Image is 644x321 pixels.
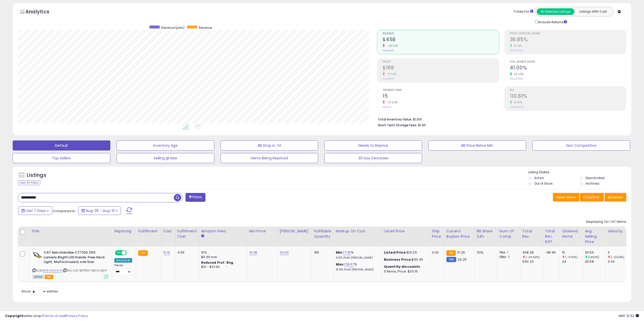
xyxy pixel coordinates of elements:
[280,250,289,255] a: 34.00
[432,250,440,255] div: 0.00
[522,259,543,264] div: 640.23
[114,264,132,275] div: Preset:
[314,229,331,239] div: Fulfillable Quantity
[45,275,53,279] span: FBA
[512,44,522,48] small: 15.19%
[115,251,122,255] span: ON
[510,89,626,92] span: ROI
[500,250,516,255] div: FBA: 1
[336,268,378,271] p: 41.74% Profit [PERSON_NAME]
[32,275,44,279] span: All listings currently available for purchase on Amazon
[545,250,556,255] div: -181.95
[32,250,108,278] div: ASIN:
[384,250,426,255] div: $31.25
[385,44,398,48] small: -28.42%
[53,209,76,213] span: Compared to:
[43,268,62,273] a: B0842W9VLR
[618,313,639,318] span: 2025-09-9 21:32 GMT
[583,195,599,200] span: Columns
[586,219,626,224] div: Displaying 1 to 1 of 1 items
[384,257,412,262] b: Business Price:
[446,250,456,256] small: FBA
[221,153,318,163] button: Items Being Repriced
[534,176,544,180] label: Active
[334,227,382,246] th: The percentage added to the cost of goods (COGS) that forms the calculator for Min & Max prices.
[510,49,523,52] small: Prev: 31.99%
[336,250,378,260] div: %
[177,229,197,239] div: Fulfillment Cost
[201,229,245,234] div: Amazon Fees
[44,250,105,266] b: CAT Merchandise CT7100 200 Lumens Bright LED Hands-Free Neck Light, Multicoloured, one Size
[383,65,499,72] h2: $169
[86,208,115,213] span: Aug-25 - Aug-31
[114,258,132,263] div: Amazon AI
[522,250,543,255] div: 458.28
[586,181,599,186] label: Archived
[378,117,412,121] b: Total Inventory Value:
[383,93,499,100] h2: 15
[280,229,310,234] div: [PERSON_NAME]
[378,123,417,127] b: Short Term Storage Fees:
[534,181,553,186] label: Out of Stock
[574,8,612,15] button: Listings With Cost
[562,250,583,255] div: 15
[545,229,558,244] div: Total Rev. Diff.
[585,229,603,244] div: Avg Selling Price
[22,289,58,294] span: Show: entries
[510,106,524,109] small: Prev: 83.99%
[27,172,46,179] h5: Listings
[446,257,456,262] small: FBM
[611,255,624,259] small: (-12.54%)
[199,26,212,30] span: Revenue
[562,259,583,264] div: 24
[201,234,204,238] small: Amazon Fees.
[510,77,523,80] small: Prev: 31.00%
[66,313,88,318] a: Privacy Policy
[43,313,65,318] a: Terms of Use
[378,116,622,122] li: $1,991
[608,259,628,264] div: 3.43
[324,140,422,151] button: Needs to Reprice
[510,93,626,100] h2: 110.81%
[383,32,499,35] span: Revenue
[117,153,214,163] button: Selling @ Max
[428,140,526,151] button: BB Price Below Min
[510,65,626,72] h2: 41.00%
[18,206,52,215] button: Last 7 Days
[5,313,24,318] strong: Copyright
[384,264,420,269] b: Quantity discounts
[385,72,397,76] small: -17.54%
[432,229,442,239] div: Ship Price
[13,153,110,163] button: Top Sellers
[249,250,257,255] a: 19.38
[383,61,499,63] span: Profit
[201,250,243,255] div: 15%
[177,250,195,255] div: 4.55
[565,255,577,259] small: (-37.5%)
[31,229,110,234] div: Title
[383,37,499,43] h2: $458
[522,229,541,239] div: Total Rev.
[608,250,628,255] div: 3
[510,32,626,35] span: Profit [PERSON_NAME]
[385,101,398,104] small: -37.50%
[553,193,579,202] button: Save View
[161,26,184,30] span: Revenue (prev)
[585,250,605,255] div: 30.55
[249,229,275,234] div: Min Price
[526,255,540,259] small: (-28.42%)
[324,153,422,163] button: 30 Day Decrease
[201,255,243,259] div: $0.30 min
[138,229,159,234] div: Fulfillment
[510,61,626,63] span: Avg. Buybox Share
[26,208,46,213] span: Last 7 Days
[418,123,426,128] span: $1.95
[5,314,88,318] div: seller snap | |
[514,9,533,14] div: Totals For
[512,101,523,104] small: 31.93%
[343,250,351,255] a: 17.35
[32,250,43,260] img: 31cfGXupYkL._SL40_.jpg
[512,72,524,76] small: 32.26%
[446,229,472,239] div: Current Buybox Price
[201,260,234,265] b: Reduced Prof. Rng.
